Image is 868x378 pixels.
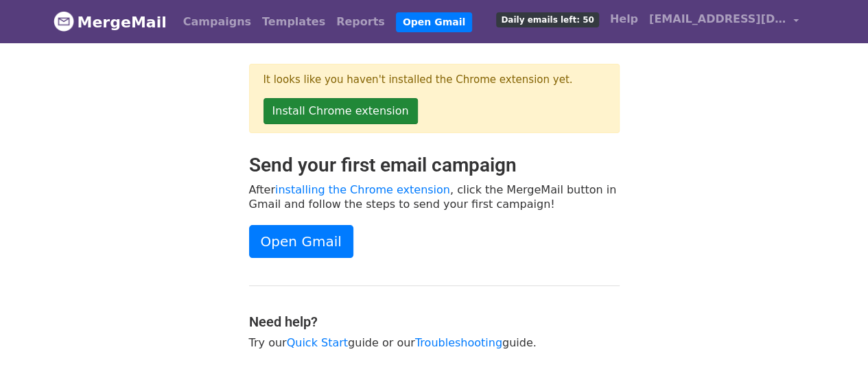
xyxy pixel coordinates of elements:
[54,11,74,32] img: MergeMail logo
[249,225,353,258] a: Open Gmail
[263,98,418,124] a: Install Chrome extension
[263,73,605,87] p: It looks like you haven't installed the Chrome extension yet.
[496,12,598,27] span: Daily emails left: 50
[644,5,804,38] a: [EMAIL_ADDRESS][DOMAIN_NAME]
[415,336,502,349] a: Troubleshooting
[649,11,786,27] span: [EMAIL_ADDRESS][DOMAIN_NAME]
[491,5,604,33] a: Daily emails left: 50
[249,335,620,350] p: Try our guide or our guide.
[275,183,450,196] a: installing the Chrome extension
[249,182,620,211] p: After , click the MergeMail button in Gmail and follow the steps to send your first campaign!
[249,154,620,177] h2: Send your first email campaign
[331,8,390,36] a: Reports
[396,12,472,32] a: Open Gmail
[605,5,644,33] a: Help
[257,8,331,36] a: Templates
[287,336,348,349] a: Quick Start
[178,8,257,36] a: Campaigns
[54,8,167,36] a: MergeMail
[249,314,620,330] h4: Need help?
[799,312,868,378] iframe: Chat Widget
